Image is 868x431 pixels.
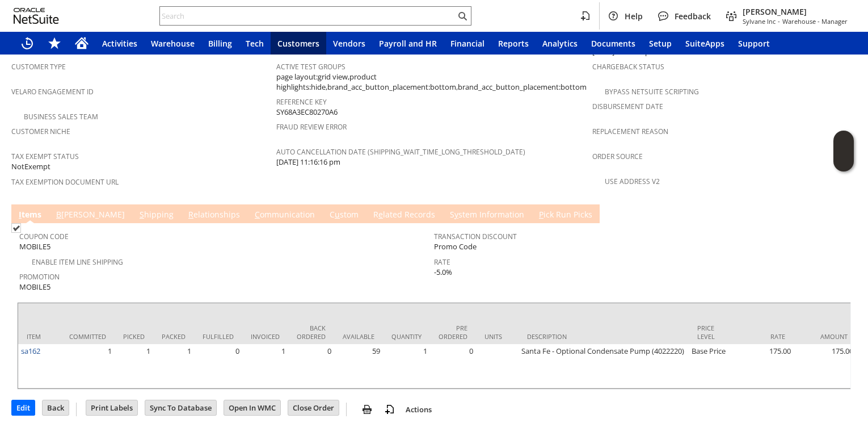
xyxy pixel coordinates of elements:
[454,209,458,220] span: y
[14,8,59,24] svg: logo
[75,36,89,50] svg: Home
[591,38,635,49] span: Documents
[584,32,642,55] a: Documents
[61,344,115,388] td: 1
[335,209,340,220] span: u
[679,32,731,55] a: SuiteApps
[239,32,271,55] a: Tech
[360,403,374,416] img: print.svg
[383,344,430,388] td: 1
[151,38,195,49] span: Warehouse
[11,127,70,136] a: Customer Niche
[145,400,216,415] input: Sync To Database
[11,223,21,233] img: Checked
[160,9,456,23] input: Search
[69,332,106,341] div: Committed
[592,127,668,136] a: Replacement reason
[605,177,660,186] a: Use Address V2
[794,344,856,388] td: 175.00
[731,344,794,388] td: 175.00
[19,282,50,292] span: MOBILE5
[439,324,467,341] div: Pre Ordered
[542,38,578,49] span: Analytics
[836,207,850,220] a: Unrolled view on
[434,232,517,241] a: Transaction Discount
[383,403,397,416] img: add-record.svg
[48,36,61,50] svg: Shortcuts
[743,17,776,26] span: Sylvane Inc
[201,32,239,55] a: Billing
[115,344,153,388] td: 1
[685,38,724,49] span: SuiteApps
[242,344,288,388] td: 1
[276,107,338,118] span: SY68A3EC80270A6
[740,332,785,341] div: Rate
[519,344,689,388] td: Santa Fe - Optional Condensate Pump (4022220)
[53,209,128,221] a: B[PERSON_NAME]
[326,32,372,55] a: Vendors
[19,272,60,282] a: Promotion
[252,209,318,221] a: Communication
[592,62,664,72] a: Chargeback Status
[140,209,144,220] span: S
[498,38,529,49] span: Reports
[738,38,770,49] span: Support
[743,6,848,17] span: [PERSON_NAME]
[276,97,327,107] a: Reference Key
[539,209,543,220] span: P
[833,152,854,172] span: Oracle Guided Learning Widget. To move around, please hold and drag
[102,38,137,49] span: Activities
[444,32,491,55] a: Financial
[251,332,280,341] div: Invoiced
[41,32,68,55] div: Shortcuts
[642,32,679,55] a: Setup
[32,257,123,267] a: Enable Item Line Shipping
[137,209,176,221] a: Shipping
[27,332,52,341] div: Item
[11,161,50,172] span: NotExempt
[276,157,340,168] span: [DATE] 11:16:16 pm
[401,404,436,415] a: Actions
[276,72,587,93] span: page layout:grid view,product highlights:hide,brand_acc_button_placement:bottom,brand_acc_button_...
[343,332,374,341] div: Available
[276,122,347,132] a: Fraud Review Error
[68,32,95,55] a: Home
[372,32,444,55] a: Payroll and HR
[14,32,41,55] a: Recent Records
[144,32,201,55] a: Warehouse
[391,332,422,341] div: Quantity
[194,344,242,388] td: 0
[491,32,536,55] a: Reports
[697,324,723,341] div: Price Level
[370,209,438,221] a: Related Records
[434,267,452,278] span: -5.0%
[224,400,280,415] input: Open In WMC
[288,344,334,388] td: 0
[56,209,61,220] span: B
[153,344,194,388] td: 1
[255,209,260,220] span: C
[434,257,450,267] a: Rate
[11,177,119,187] a: Tax Exemption Document URL
[11,62,66,72] a: Customer Type
[327,209,361,221] a: Custom
[689,344,731,388] td: Base Price
[276,62,345,72] a: Active Test Groups
[203,332,234,341] div: Fulfilled
[271,32,326,55] a: Customers
[288,400,339,415] input: Close Order
[778,17,780,26] span: -
[86,400,137,415] input: Print Labels
[162,332,186,341] div: Packed
[430,344,476,388] td: 0
[379,38,437,49] span: Payroll and HR
[592,152,643,161] a: Order Source
[11,87,94,97] a: Velaro Engagement ID
[188,209,193,220] span: R
[20,36,34,50] svg: Recent Records
[447,209,527,221] a: System Information
[536,32,584,55] a: Analytics
[24,112,98,122] a: Business Sales Team
[731,32,777,55] a: Support
[536,209,595,221] a: Pick Run Picks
